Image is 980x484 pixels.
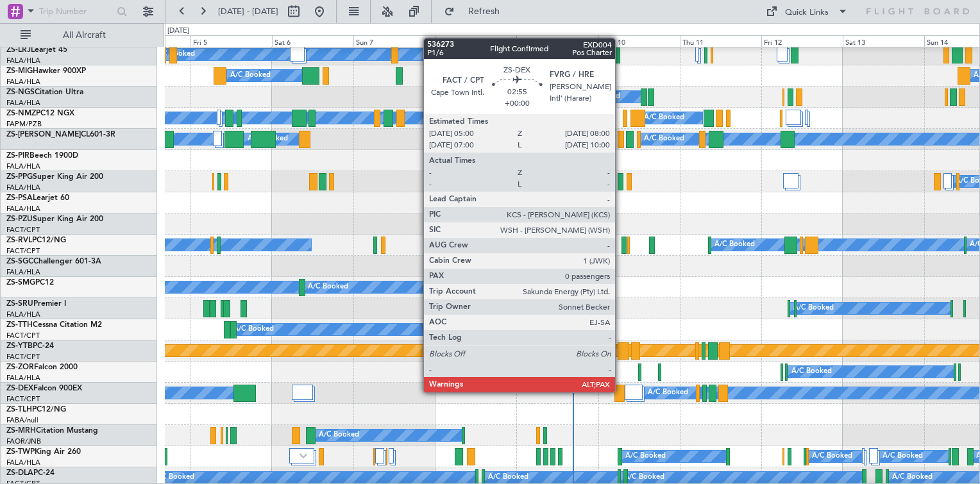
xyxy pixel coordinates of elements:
[516,35,598,47] div: Tue 9
[6,131,81,138] span: ZS-[PERSON_NAME]
[6,194,33,202] span: ZS-PSA
[6,77,40,87] a: FALA/HLA
[353,35,435,47] div: Sun 7
[648,383,688,403] div: A/C Booked
[6,458,40,467] a: FALA/HLA
[6,88,35,96] span: ZS-NGS
[457,7,511,16] span: Refresh
[644,108,684,128] div: A/C Booked
[6,448,81,456] a: ZS-TWPKing Air 260
[6,279,54,287] a: ZS-SMGPC12
[14,25,139,46] button: All Aircraft
[248,129,288,149] div: A/C Booked
[300,453,307,458] img: arrow-gray.svg
[6,215,103,223] a: ZS-PZUSuper King Air 200
[272,35,353,47] div: Sat 6
[6,183,40,192] a: FALA/HLA
[6,415,38,425] a: FABA/null
[6,448,35,456] span: ZS-TWP
[6,300,33,308] span: ZS-SRU
[319,426,359,445] div: A/C Booked
[6,363,78,371] a: ZS-ZORFalcon 2000
[308,278,348,297] div: A/C Booked
[6,321,33,329] span: ZS-TTH
[6,46,31,54] span: ZS-LRJ
[6,279,35,287] span: ZS-SMG
[6,373,40,383] a: FALA/HLA
[547,320,600,339] div: A/C Unavailable
[6,67,33,75] span: ZS-MIG
[6,300,66,308] a: ZS-SRUPremier I
[6,310,40,319] a: FALA/HLA
[6,173,103,181] a: ZS-PPGSuper King Air 200
[598,35,680,47] div: Wed 10
[785,6,829,19] div: Quick Links
[6,321,102,329] a: ZS-TTHCessna Citation M2
[6,56,40,65] a: FALA/HLA
[6,267,40,277] a: FALA/HLA
[218,6,278,17] span: [DATE] - [DATE]
[6,469,55,477] a: ZS-DLAPC-24
[714,235,755,255] div: A/C Booked
[6,427,36,435] span: ZS-MRH
[6,258,101,265] a: ZS-SGCChallenger 601-3A
[680,35,761,47] div: Thu 11
[6,173,33,181] span: ZS-PPG
[6,67,86,75] a: ZS-MIGHawker 900XP
[435,35,516,47] div: Mon 8
[6,162,40,171] a: FALA/HLA
[793,299,834,318] div: A/C Booked
[6,98,40,108] a: FALA/HLA
[843,35,924,47] div: Sat 13
[644,129,684,149] div: A/C Booked
[6,215,33,223] span: ZS-PZU
[6,406,66,413] a: ZS-TLHPC12/NG
[6,406,32,413] span: ZS-TLH
[6,110,36,117] span: ZS-NMZ
[759,1,854,22] button: Quick Links
[6,225,40,235] a: FACT/CPT
[6,237,32,244] span: ZS-RVL
[190,35,272,47] div: Fri 5
[812,447,852,466] div: A/C Booked
[6,46,67,54] a: ZS-LRJLearjet 45
[6,342,54,350] a: ZS-YTBPC-24
[6,237,66,244] a: ZS-RVLPC12/NG
[6,110,74,117] a: ZS-NMZPC12 NGX
[6,331,40,340] a: FACT/CPT
[791,362,832,381] div: A/C Booked
[6,385,33,392] span: ZS-DEX
[6,258,33,265] span: ZS-SGC
[6,152,78,160] a: ZS-PIRBeech 1900D
[489,108,530,128] div: A/C Booked
[6,204,40,213] a: FALA/HLA
[580,87,620,106] div: A/C Booked
[6,246,40,256] a: FACT/CPT
[233,320,274,339] div: A/C Booked
[6,119,42,129] a: FAPM/PZB
[6,152,30,160] span: ZS-PIR
[438,1,515,22] button: Refresh
[6,352,40,362] a: FACT/CPT
[6,363,34,371] span: ZS-ZOR
[6,342,33,350] span: ZS-YTB
[39,2,113,21] input: Trip Number
[6,427,98,435] a: ZS-MRHCitation Mustang
[6,469,33,477] span: ZS-DLA
[6,437,41,446] a: FAOR/JNB
[167,26,189,37] div: [DATE]
[761,35,843,47] div: Fri 12
[33,31,135,40] span: All Aircraft
[6,194,69,202] a: ZS-PSALearjet 60
[6,131,115,138] a: ZS-[PERSON_NAME]CL601-3R
[230,66,271,85] div: A/C Booked
[625,447,666,466] div: A/C Booked
[6,394,40,404] a: FACT/CPT
[883,447,923,466] div: A/C Booked
[6,385,82,392] a: ZS-DEXFalcon 900EX
[6,88,83,96] a: ZS-NGSCitation Ultra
